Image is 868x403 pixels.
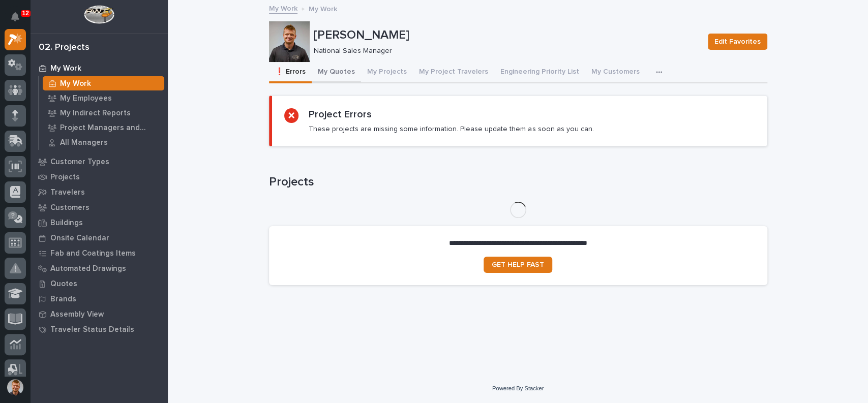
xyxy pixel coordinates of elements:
button: Engineering Priority List [494,62,585,83]
a: Brands [31,291,168,306]
p: These projects are missing some information. Please update them as soon as you can. [309,125,593,134]
p: Traveler Status Details [50,325,134,334]
p: Customer Types [50,158,109,167]
a: My Work [31,60,168,76]
h1: Projects [269,175,767,190]
p: Quotes [50,280,77,289]
a: All Managers [39,135,168,149]
a: My Work [269,2,297,14]
p: My Indirect Reports [60,109,131,118]
p: All Managers [60,138,108,147]
a: Quotes [31,276,168,291]
a: Fab and Coatings Items [31,245,168,261]
a: Assembly View [31,306,168,322]
div: Notifications12 [13,12,26,28]
button: users-avatar [5,377,26,398]
a: Onsite Calendar [31,230,168,245]
p: Fab and Coatings Items [50,249,136,258]
div: 02. Projects [39,42,89,53]
button: My Customers [585,62,646,83]
p: Customers [50,203,89,212]
a: Customer Types [31,154,168,169]
a: Project Managers and Engineers [39,120,168,135]
p: Brands [50,295,76,304]
span: GET HELP FAST [492,261,544,268]
p: My Work [60,79,91,88]
a: My Employees [39,91,168,105]
a: Traveler Status Details [31,322,168,337]
p: 12 [22,10,29,17]
p: My Employees [60,94,112,103]
a: Automated Drawings [31,261,168,276]
p: [PERSON_NAME] [314,28,700,43]
p: National Sales Manager [314,47,696,55]
a: Powered By Stacker [492,385,544,391]
a: My Indirect Reports [39,106,168,120]
p: Automated Drawings [50,264,126,273]
button: My Quotes [312,62,361,83]
p: Buildings [50,219,83,228]
a: My Work [39,76,168,90]
p: Project Managers and Engineers [60,123,160,133]
a: Travelers [31,184,168,200]
p: Assembly View [50,310,104,319]
img: Workspace Logo [84,5,114,24]
a: Customers [31,200,168,215]
p: My Work [309,3,337,14]
a: GET HELP FAST [484,257,552,273]
button: Edit Favorites [708,34,767,50]
button: My Project Travelers [413,62,494,83]
p: Travelers [50,188,85,197]
a: Buildings [31,215,168,230]
p: Onsite Calendar [50,234,109,243]
h2: Project Errors [309,108,372,120]
button: Notifications [5,6,26,27]
p: My Work [50,64,81,73]
a: Projects [31,169,168,184]
p: Projects [50,173,80,182]
button: My Projects [361,62,413,83]
button: ❗ Errors [269,62,312,83]
span: Edit Favorites [714,36,761,48]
